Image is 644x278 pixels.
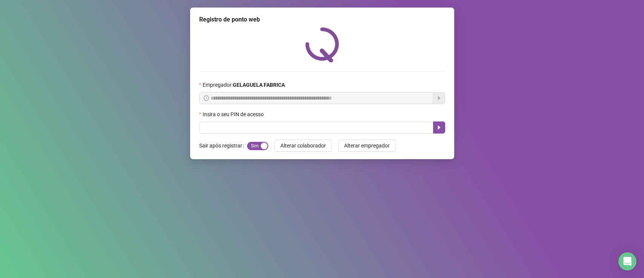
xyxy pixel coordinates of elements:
span: info-circle [204,95,209,101]
span: Alterar colaborador [280,141,326,150]
label: Insira o seu PIN de acesso [199,110,269,118]
strong: GELAGUELA FABRICA [233,82,285,88]
button: Alterar colaborador [274,140,332,152]
div: Registro de ponto web [199,15,445,24]
span: Empregador : [203,81,285,89]
span: Alterar empregador [344,141,390,150]
button: Alterar empregador [338,140,396,152]
span: caret-right [436,124,442,131]
label: Sair após registrar [199,140,247,152]
div: Open Intercom Messenger [618,252,636,270]
img: QRPoint [305,27,339,62]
